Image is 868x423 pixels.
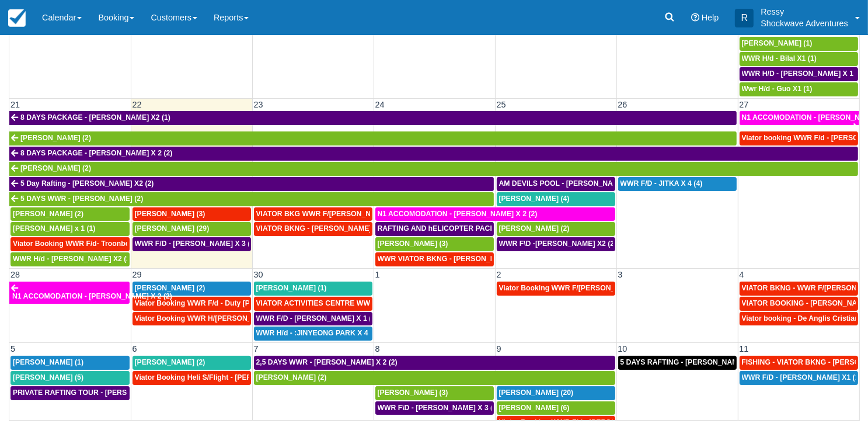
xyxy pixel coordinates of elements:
[742,39,813,47] span: [PERSON_NAME] (1)
[254,371,615,385] a: [PERSON_NAME] (2)
[135,373,319,382] span: Viator Booking Heli S/Flight - [PERSON_NAME] X 1 (1)
[9,192,494,206] a: 5 DAYS WWR - [PERSON_NAME] (2)
[499,284,662,292] span: Viator Booking WWR F/[PERSON_NAME] X 2 (2)
[11,386,130,400] a: PRIVATE RAFTING TOUR - [PERSON_NAME] X 5 (5)
[9,147,858,161] a: 8 DAYS PACKAGE - [PERSON_NAME] X 2 (2)
[9,111,737,125] a: 8 DAYS PACKAGE - [PERSON_NAME] X2 (1)
[378,210,538,218] span: N1 ACCOMODATION - [PERSON_NAME] X 2 (2)
[740,111,860,125] a: N1 ACCOMODATION - [PERSON_NAME] X 2 (2)
[617,344,629,353] span: 10
[20,179,154,188] span: 5 Day Rafting - [PERSON_NAME] X2 (2)
[497,386,615,400] a: [PERSON_NAME] (20)
[20,164,91,172] span: [PERSON_NAME] (2)
[133,237,251,251] a: WWR F/D - [PERSON_NAME] X 3 (3)
[13,224,95,233] span: [PERSON_NAME] x 1 (1)
[740,131,859,145] a: Viator booking WWR F/d - [PERSON_NAME] 3 (3)
[738,344,750,353] span: 11
[254,282,372,296] a: [PERSON_NAME] (1)
[374,344,381,353] span: 8
[617,270,624,279] span: 3
[11,252,130,266] a: WWR H/d - [PERSON_NAME] X2 (2)
[8,9,26,27] img: checkfront-main-nav-mini-logo.png
[740,282,859,296] a: VIATOR BKNG - WWR F/[PERSON_NAME] 3 (3)
[499,404,570,412] span: [PERSON_NAME] (6)
[375,237,494,251] a: [PERSON_NAME] (3)
[761,18,848,29] p: Shockwave Adventures
[617,100,629,109] span: 26
[497,237,615,251] a: WWR F\D -[PERSON_NAME] X2 (2)
[761,6,848,18] p: Ressy
[742,70,864,78] span: WWR H/D - [PERSON_NAME] X 1 (1)
[374,270,381,279] span: 1
[691,13,699,22] i: Help
[378,224,599,233] span: RAFTING AND hELICOPTER PACKAGE - [PERSON_NAME] X1 (1)
[618,177,737,191] a: WWR F/D - JITKA X 4 (4)
[256,210,468,218] span: VIATOR BKG WWR F/[PERSON_NAME] [PERSON_NAME] 2 (2)
[256,329,379,337] span: WWR H/d - :JINYEONG PARK X 4 (4)
[375,401,494,415] a: WWR F\D - [PERSON_NAME] X 3 (3)
[740,312,859,326] a: Viator booking - De Anglis Cristiano X1 (1)
[135,284,205,292] span: [PERSON_NAME] (2)
[131,100,143,109] span: 22
[499,195,570,203] span: [PERSON_NAME] (4)
[133,282,251,296] a: [PERSON_NAME] (2)
[702,13,719,22] span: Help
[133,207,251,221] a: [PERSON_NAME] (3)
[20,134,91,142] span: [PERSON_NAME] (2)
[499,179,650,188] span: AM DEVILS POOL - [PERSON_NAME] X 2 (2)
[135,314,296,323] span: Viator Booking WWR H/[PERSON_NAME] x2 (3)
[135,210,205,218] span: [PERSON_NAME] (3)
[254,327,372,341] a: WWR H/d - :JINYEONG PARK X 4 (4)
[378,389,448,397] span: [PERSON_NAME] (3)
[13,389,188,397] span: PRIVATE RAFTING TOUR - [PERSON_NAME] X 5 (5)
[9,100,21,109] span: 21
[253,100,264,109] span: 23
[374,100,386,109] span: 24
[135,240,257,248] span: WWR F/D - [PERSON_NAME] X 3 (3)
[20,113,170,122] span: 8 DAYS PACKAGE - [PERSON_NAME] X2 (1)
[740,37,859,51] a: [PERSON_NAME] (1)
[378,240,448,248] span: [PERSON_NAME] (3)
[497,177,615,191] a: AM DEVILS POOL - [PERSON_NAME] X 2 (2)
[742,85,813,93] span: Wwr H/d - Guo X1 (1)
[133,356,251,370] a: [PERSON_NAME] (2)
[11,207,130,221] a: [PERSON_NAME] (2)
[256,314,378,323] span: WWR F/D - [PERSON_NAME] X 1 (1)
[740,67,859,81] a: WWR H/D - [PERSON_NAME] X 1 (1)
[497,192,615,206] a: [PERSON_NAME] (4)
[496,270,503,279] span: 2
[740,52,859,66] a: WWR H/d - Bilal X1 (1)
[742,373,862,382] span: WWR F/D - [PERSON_NAME] X1 (1)
[254,297,372,311] a: VIATOR ACTIVITIES CENTRE WWR - [PERSON_NAME] X 1 (1)
[738,270,745,279] span: 4
[135,358,205,366] span: [PERSON_NAME] (2)
[20,195,143,203] span: 5 DAYS WWR - [PERSON_NAME] (2)
[253,270,264,279] span: 30
[496,344,503,353] span: 9
[496,100,507,109] span: 25
[618,356,737,370] a: 5 DAYS RAFTING - [PERSON_NAME] X 2 (4)
[497,282,615,296] a: Viator Booking WWR F/[PERSON_NAME] X 2 (2)
[11,356,130,370] a: [PERSON_NAME] (1)
[375,252,494,266] a: WWR VIATOR BKNG - [PERSON_NAME] 2 (2)
[131,344,138,353] span: 6
[254,312,372,326] a: WWR F/D - [PERSON_NAME] X 1 (1)
[254,356,615,370] a: 2,5 DAYS WWR - [PERSON_NAME] X 2 (2)
[133,222,251,236] a: [PERSON_NAME] (29)
[740,371,859,385] a: WWR F/D - [PERSON_NAME] X1 (1)
[256,373,327,382] span: [PERSON_NAME] (2)
[135,299,320,307] span: Viator Booking WWR F/d - Duty [PERSON_NAME] 2 (2)
[378,255,531,263] span: WWR VIATOR BKNG - [PERSON_NAME] 2 (2)
[11,237,130,251] a: Viator Booking WWR F/d- Troonbeeckx, [PERSON_NAME] 11 (9)
[133,297,251,311] a: Viator Booking WWR F/d - Duty [PERSON_NAME] 2 (2)
[375,207,615,221] a: N1 ACCOMODATION - [PERSON_NAME] X 2 (2)
[11,222,130,236] a: [PERSON_NAME] x 1 (1)
[9,270,21,279] span: 28
[497,401,615,415] a: [PERSON_NAME] (6)
[740,356,859,370] a: FISHING - VIATOR BKNG - [PERSON_NAME] 2 (2)
[13,255,133,263] span: WWR H/d - [PERSON_NAME] X2 (2)
[13,373,83,382] span: [PERSON_NAME] (5)
[738,100,750,109] span: 27
[375,222,494,236] a: RAFTING AND hELICOPTER PACKAGE - [PERSON_NAME] X1 (1)
[621,179,703,188] span: WWR F/D - JITKA X 4 (4)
